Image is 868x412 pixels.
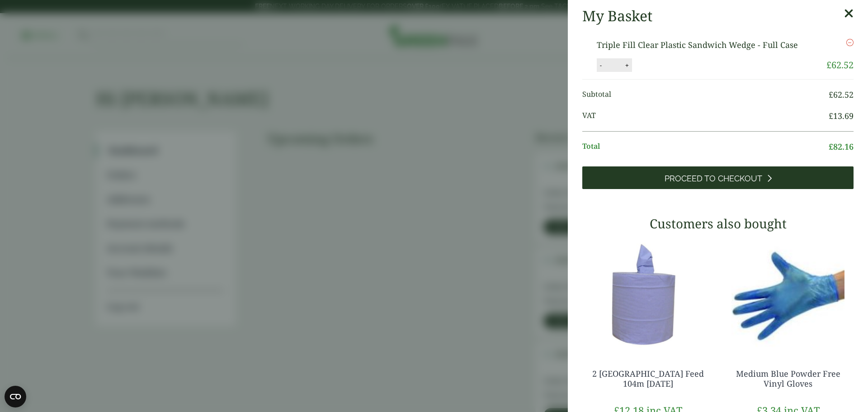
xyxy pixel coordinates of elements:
span: £ [829,89,833,100]
bdi: 13.69 [829,110,854,121]
button: + [628,62,637,69]
span: £ [829,110,833,121]
span: £ [829,141,833,152]
a: Medium Blue Powder Free Vinyl Gloves [736,368,840,389]
bdi: 82.16 [829,141,854,152]
a: Proceed to Checkout [582,166,854,189]
button: Open CMP widget [5,386,26,407]
h2: My Basket [582,7,652,24]
a: Remove this item [846,39,854,46]
span: VAT [582,110,829,122]
img: 3630017-2-Ply-Blue-Centre-Feed-104m [582,238,713,351]
button: - [603,62,610,69]
img: 4130015J-Blue-Vinyl-Powder-Free-Gloves-Medium [722,238,854,351]
span: Subtotal [582,89,829,101]
a: 2 [GEOGRAPHIC_DATA] Feed 104m [DATE] [592,368,704,389]
span: Proceed to Checkout [665,174,762,184]
span: £ [826,59,831,71]
bdi: 62.52 [826,59,854,71]
h3: Customers also bought [582,216,854,232]
span: Total [582,141,829,153]
a: Triple Fill Clear Plastic Sandwich Wedge - Full Case [603,39,804,50]
bdi: 62.52 [829,89,854,100]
